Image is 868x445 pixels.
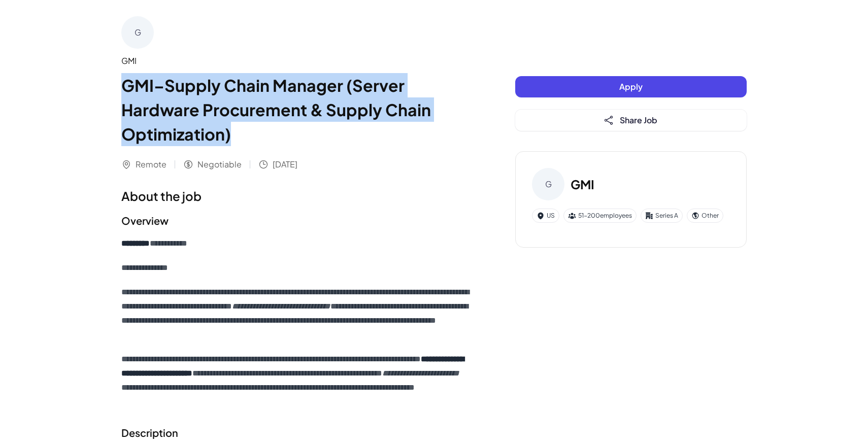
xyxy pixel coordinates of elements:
[121,425,475,440] h2: Description
[273,158,297,170] span: [DATE]
[532,168,564,200] div: G
[121,73,475,146] h1: GMI–Supply Chain Manager (Server Hardware Procurement & Supply Chain Optimization)
[619,81,643,92] span: Apply
[197,158,242,170] span: Negotiable
[687,209,723,223] div: Other
[532,209,559,223] div: US
[563,209,637,223] div: 51-200 employees
[121,187,475,205] h1: About the job
[641,209,683,223] div: Series A
[515,110,747,131] button: Share Job
[121,213,475,228] h2: Overview
[515,76,747,97] button: Apply
[620,115,657,125] span: Share Job
[571,175,594,193] h3: GMI
[121,55,475,67] div: GMI
[136,158,166,170] span: Remote
[121,16,154,49] div: G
